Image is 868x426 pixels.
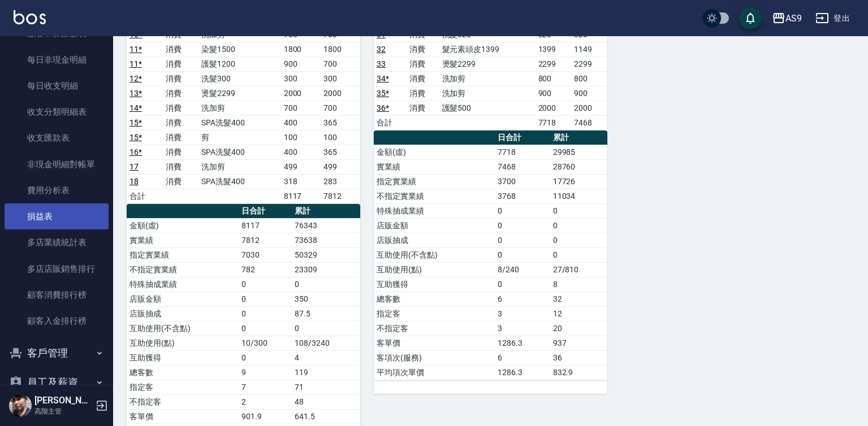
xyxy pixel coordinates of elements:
td: 護髮1200 [198,56,280,71]
td: 12 [550,306,607,321]
td: 3 [495,306,550,321]
td: 76343 [292,218,360,233]
td: 護髮500 [439,101,536,115]
td: 6 [495,350,550,365]
td: 互助使用(點) [374,262,495,277]
td: 7 [239,380,292,394]
td: 937 [550,336,607,350]
a: 31 [377,30,386,39]
td: 指定實業績 [127,247,239,262]
td: 指定客 [127,380,239,394]
td: 店販金額 [374,218,495,233]
td: 901.9 [239,409,292,424]
img: Logo [14,10,46,24]
td: 洗髮300 [198,71,280,86]
p: 高階主管 [34,406,92,416]
td: 1800 [321,42,360,56]
td: 1399 [536,42,572,56]
td: 消費 [163,101,199,115]
td: 350 [292,292,360,306]
td: 499 [281,159,321,174]
button: save [739,7,762,29]
a: 費用分析表 [5,177,109,203]
td: 499 [321,159,360,174]
td: 23309 [292,262,360,277]
td: 不指定客 [127,394,239,409]
td: 1286.3 [495,365,550,380]
td: 6 [495,292,550,306]
img: Person [9,394,32,417]
td: 28760 [550,159,607,174]
td: 4 [292,350,360,365]
td: 消費 [407,56,439,71]
td: 0 [239,277,292,292]
td: 1800 [281,42,321,56]
a: 32 [377,45,386,54]
td: 消費 [163,115,199,130]
td: 消費 [163,130,199,145]
td: 11034 [550,189,607,203]
td: 實業績 [374,159,495,174]
td: 71 [292,380,360,394]
th: 累計 [292,204,360,219]
td: 7718 [536,115,572,130]
td: 119 [292,365,360,380]
td: 2000 [321,86,360,101]
td: 7468 [495,159,550,174]
td: 0 [550,233,607,247]
td: 實業績 [127,233,239,247]
td: 7468 [571,115,607,130]
td: 7812 [239,233,292,247]
td: 700 [321,101,360,115]
td: 283 [321,174,360,189]
td: 洗加剪 [439,71,536,86]
td: 客單價 [127,409,239,424]
td: 合計 [374,115,407,130]
td: 2299 [571,56,607,71]
td: 特殊抽成業績 [127,277,239,292]
td: 染髮1500 [198,42,280,56]
a: 每日收支明細 [5,73,109,99]
td: 店販金額 [127,292,239,306]
td: 900 [281,56,321,71]
td: 店販抽成 [374,233,495,247]
h5: [PERSON_NAME] [34,395,92,406]
td: 消費 [163,71,199,86]
td: 洗加剪 [198,159,280,174]
td: SPA洗髮400 [198,174,280,189]
td: 87.5 [292,306,360,321]
td: 800 [536,71,572,86]
button: 登出 [811,8,854,29]
td: 消費 [163,159,199,174]
a: 多店店販銷售排行 [5,256,109,282]
td: 800 [571,71,607,86]
td: 365 [321,115,360,130]
td: 900 [536,86,572,101]
td: 0 [550,218,607,233]
a: 非現金明細對帳單 [5,151,109,177]
button: AS9 [767,7,806,30]
td: 0 [495,218,550,233]
a: 18 [129,177,139,186]
td: 50329 [292,247,360,262]
a: 收支匯款表 [5,125,109,151]
td: 互助獲得 [374,277,495,292]
td: 0 [495,203,550,218]
td: 641.5 [292,409,360,424]
a: 33 [377,59,386,68]
td: 832.9 [550,365,607,380]
td: 0 [495,233,550,247]
td: 0 [292,277,360,292]
a: 每日非現金明細 [5,47,109,73]
td: 10/300 [239,336,292,350]
td: 0 [292,321,360,336]
td: 1149 [571,42,607,56]
td: 客項次(服務) [374,350,495,365]
td: 3768 [495,189,550,203]
td: 2000 [571,101,607,115]
td: 108/3240 [292,336,360,350]
td: 互助使用(不含點) [374,247,495,262]
td: 總客數 [374,292,495,306]
td: 400 [281,115,321,130]
div: AS9 [785,11,802,25]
